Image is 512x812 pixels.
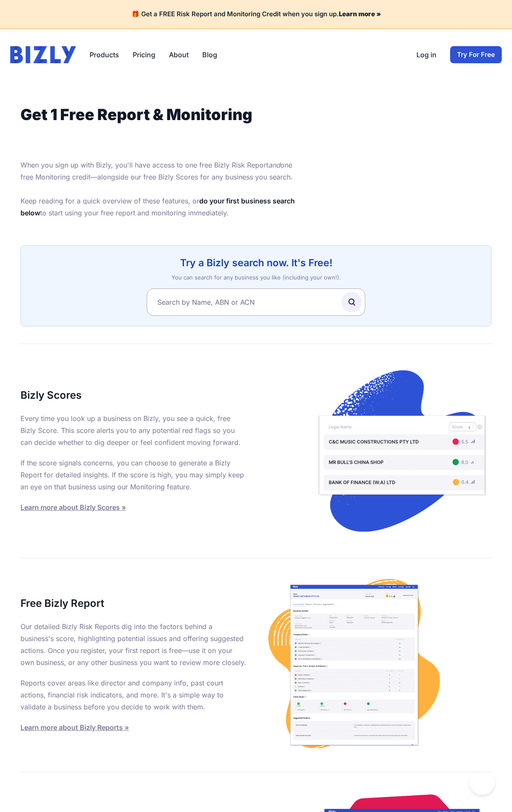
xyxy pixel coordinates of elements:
a: Log in [416,50,436,60]
h2: Bizly Scores [20,388,247,402]
a: About [169,50,189,60]
button: Products [90,50,119,60]
a: Try For Free [450,46,502,63]
p: If the score signals concerns, you can choose to generate a Bizly Report for detailed insights. I... [20,457,247,493]
h3: Try a Bizly search now. It's Free! [31,256,481,270]
p: When you sign up with Bizly, you'll have access to one free Bizly Risk Report one free Monitoring... [20,159,298,219]
p: Every time you look up a business on Bizly, you see a quick, free Bizly Score. This score alerts ... [20,412,247,448]
img: Bizly Scores Example [312,361,492,541]
p: Our detailed Bizly Risk Reports dig into the factors behind a business's score, highlighting pote... [20,621,247,668]
h4: 🎁 Get a FREE Risk Report and Monitoring Credit when you sign up. [10,10,502,18]
a: Pricing [133,50,155,60]
img: Bizly Report Example [265,575,444,755]
strong: do your first business search below [20,197,295,217]
a: Learn more about Bizly Scores » [20,503,126,512]
h1: Get 1 Free Report & Monitoring [20,106,298,123]
p: Reports cover areas like director and company info, past court actions, financial risk indicators... [20,677,247,713]
a: Blog [202,50,217,60]
input: Search by Name, ABN or ACN [147,288,365,316]
h2: Free Bizly Report [20,597,247,610]
em: and [268,161,280,169]
iframe: Toggle Customer Support [469,769,495,795]
p: You can search for any business you like (including your own!). [31,273,481,282]
a: Learn more » [339,10,381,18]
a: Learn more about Bizly Reports » [20,723,129,732]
